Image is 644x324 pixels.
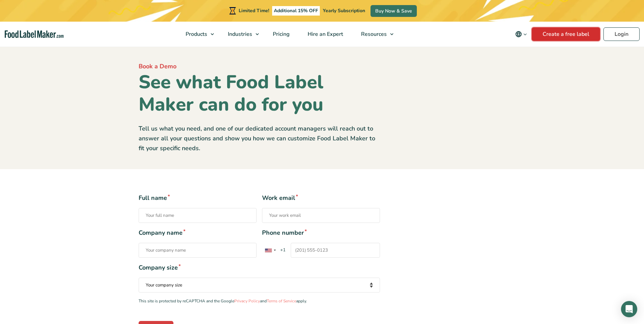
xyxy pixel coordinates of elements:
input: Company name* [139,243,257,258]
a: Resources [352,22,397,47]
p: This site is protected by reCAPTCHA and the Google and apply. [139,298,380,304]
a: Hire an Expert [299,22,351,47]
span: +1 [277,247,289,254]
span: Hire an Expert [306,30,344,38]
p: Tell us what you need, and one of our dedicated account managers will reach out to answer all you... [139,124,380,153]
a: Buy Now & Save [371,5,417,17]
span: Additional 15% OFF [272,6,320,16]
span: Book a Demo [139,62,176,70]
span: Yearly Subscription [323,7,365,14]
span: Limited Time! [239,7,269,14]
a: Privacy Policy [234,298,260,304]
h1: See what Food Label Maker can do for you [139,71,380,116]
span: Company size [139,263,380,272]
span: Products [184,30,208,38]
button: Change language [510,27,532,41]
div: Open Intercom Messenger [621,301,637,317]
a: Industries [219,22,262,47]
div: United States: +1 [262,243,278,257]
span: Resources [359,30,387,38]
input: Full name* [139,208,257,223]
a: Terms of Service [267,298,296,304]
span: Company name [139,228,257,237]
span: Pricing [271,30,290,38]
a: Create a free label [532,27,600,41]
a: Login [603,27,640,41]
span: Work email [262,193,380,203]
a: Products [177,22,217,47]
a: Pricing [264,22,297,47]
input: Work email* [262,208,380,223]
span: Full name [139,193,257,203]
span: Industries [226,30,253,38]
input: Phone number* List of countries+1 [291,243,380,258]
span: Phone number [262,228,380,237]
a: Food Label Maker homepage [5,30,64,38]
